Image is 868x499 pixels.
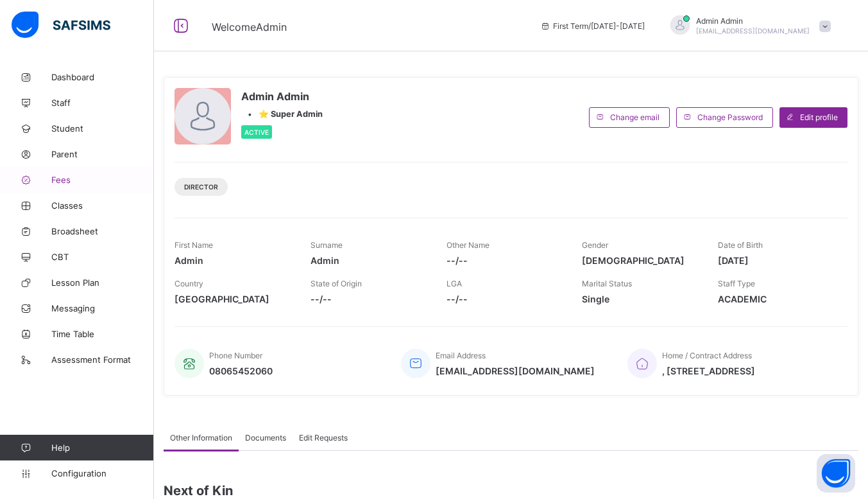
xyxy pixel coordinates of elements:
span: --/-- [447,293,563,304]
span: Single [582,293,699,304]
span: --/-- [311,293,427,304]
span: Country [174,279,203,288]
span: Staff Type [718,279,755,288]
span: [EMAIL_ADDRESS][DOMAIN_NAME] [436,365,595,376]
span: Admin Admin [696,16,810,26]
span: ACADEMIC [718,293,835,304]
span: Broadsheet [51,226,154,236]
span: Configuration [51,468,153,478]
span: Student [51,123,154,134]
span: LGA [447,279,462,288]
span: Admin Admin [241,90,323,103]
span: Assessment Format [51,355,154,365]
div: AdminAdmin [658,15,837,37]
span: CBT [51,252,154,262]
span: [DATE] [718,255,835,266]
span: Surname [311,240,343,250]
span: Change Password [697,112,763,122]
span: Edit profile [800,112,838,122]
img: safsims [12,12,110,39]
span: Messaging [51,303,154,313]
span: Time Table [51,329,154,339]
div: • [241,109,323,119]
span: Dashboard [51,72,154,82]
span: --/-- [447,255,563,266]
span: Active [244,128,269,136]
span: Admin [311,255,427,266]
span: Staff [51,98,154,108]
span: Other Name [447,240,489,250]
span: Fees [51,175,154,185]
span: ⭐ Super Admin [259,109,323,119]
span: Edit Requests [299,433,348,442]
span: 08065452060 [209,365,273,376]
span: Other Information [170,433,232,442]
span: [GEOGRAPHIC_DATA] [174,293,291,304]
span: Marital Status [582,279,632,288]
span: session/term information [540,21,645,31]
span: Welcome Admin [212,21,287,33]
span: [DEMOGRAPHIC_DATA] [582,255,699,266]
span: Lesson Plan [51,277,154,288]
span: , [STREET_ADDRESS] [662,365,755,376]
span: Gender [582,240,608,250]
span: Email Address [436,351,486,360]
span: Help [51,442,153,453]
span: Classes [51,200,154,211]
span: Parent [51,149,154,159]
span: Admin [174,255,291,266]
span: Change email [610,112,660,122]
span: DIRECTOR [184,183,218,191]
span: Home / Contract Address [662,351,752,360]
span: State of Origin [311,279,362,288]
span: Date of Birth [718,240,763,250]
span: Next of Kin [164,483,858,498]
span: First Name [174,240,213,250]
span: [EMAIL_ADDRESS][DOMAIN_NAME] [696,27,810,35]
span: Documents [245,433,286,442]
button: Open asap [817,454,855,493]
span: Phone Number [209,351,262,360]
